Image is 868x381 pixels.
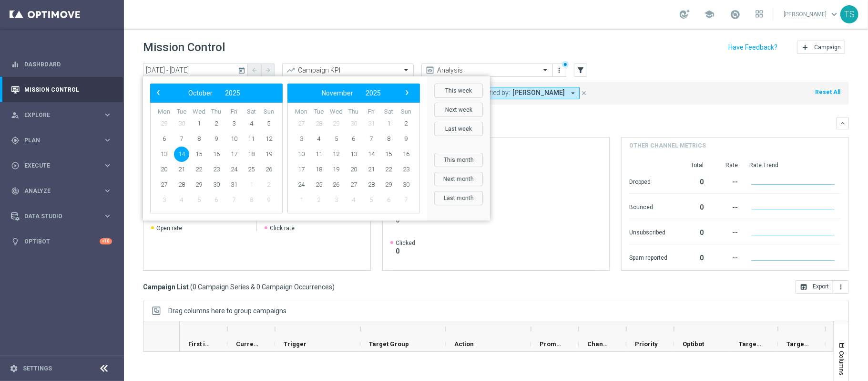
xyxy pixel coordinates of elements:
[10,61,112,68] div: equalizer Dashboard
[209,147,224,162] span: 16
[24,163,103,169] span: Execute
[294,177,309,192] span: 24
[629,249,667,265] div: Spam reported
[380,108,398,116] th: weekday
[635,340,658,348] span: Priority
[174,147,189,162] span: 14
[24,112,103,118] span: Explore
[226,116,242,131] span: 3
[10,238,112,245] button: lightbulb Optibot +10
[396,247,415,255] span: 0
[244,177,259,192] span: 1
[191,177,206,192] span: 29
[829,9,839,20] span: keyboard_arrow_down
[156,162,172,177] span: 20
[346,131,361,147] span: 6
[400,87,413,99] button: ›
[715,224,738,239] div: --
[10,212,112,220] button: Data Studio keyboard_arrow_right
[226,177,242,192] span: 31
[364,147,379,162] span: 14
[270,224,295,232] span: Click rate
[24,188,103,194] span: Analyze
[24,77,112,102] a: Mission Control
[704,9,715,20] span: school
[332,283,335,291] span: )
[345,108,363,116] th: weekday
[683,340,704,348] span: Optibot
[10,111,112,119] button: person_search Explore keyboard_arrow_right
[396,239,415,247] span: Clicked
[840,5,858,23] div: TS
[833,280,849,294] button: more_vert
[381,147,396,162] span: 15
[434,103,483,117] button: Next week
[401,86,413,99] span: ›
[398,177,414,192] span: 30
[290,87,413,99] bs-datepicker-navigation-view: ​ ​ ​
[236,63,248,78] button: today
[153,87,276,99] bs-datepicker-navigation-view: ​ ​ ​
[576,66,585,74] i: filter_alt
[715,249,738,265] div: --
[749,161,841,169] div: Rate Trend
[24,229,100,254] a: Optibot
[425,65,435,75] i: preview
[581,90,587,96] i: close
[328,177,344,192] span: 26
[103,186,112,195] i: keyboard_arrow_right
[209,131,224,147] span: 9
[10,137,112,144] button: gps_fixed Plan keyboard_arrow_right
[261,63,275,77] button: arrow_forward
[328,131,344,147] span: 5
[715,161,738,169] div: Rate
[244,162,259,177] span: 25
[188,89,213,97] span: October
[156,116,172,131] span: 29
[398,162,414,177] span: 23
[173,108,191,116] th: weekday
[797,41,845,54] button: add Campaign
[11,136,20,145] i: gps_fixed
[397,108,415,116] th: weekday
[225,89,240,97] span: 2025
[100,238,112,244] div: +10
[261,162,276,177] span: 26
[679,161,704,169] div: Total
[364,131,379,147] span: 7
[153,87,165,99] button: ‹
[261,116,276,131] span: 5
[11,187,103,195] div: Analyze
[364,177,379,192] span: 28
[381,177,396,192] span: 29
[10,187,112,195] div: track_changes Analyze keyboard_arrow_right
[11,161,20,170] i: play_circle_outline
[362,108,380,116] th: weekday
[11,52,112,77] div: Dashboard
[10,364,18,373] i: settings
[191,147,206,162] span: 15
[327,108,345,116] th: weekday
[715,199,738,214] div: --
[555,64,564,76] button: more_vert
[316,87,359,99] button: November
[244,147,259,162] span: 18
[152,86,164,99] span: ‹
[10,162,112,169] button: play_circle_outline Execute keyboard_arrow_right
[209,192,224,208] span: 6
[294,147,309,162] span: 10
[226,162,242,177] span: 24
[156,192,172,208] span: 3
[190,108,208,116] th: weekday
[209,116,224,131] span: 2
[11,161,103,170] div: Execute
[156,177,172,192] span: 27
[226,131,242,147] span: 10
[311,131,327,147] span: 4
[143,76,490,221] bs-daterangepicker-container: calendar
[10,86,112,94] div: Mission Control
[11,77,112,102] div: Mission Control
[219,87,246,99] button: 2025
